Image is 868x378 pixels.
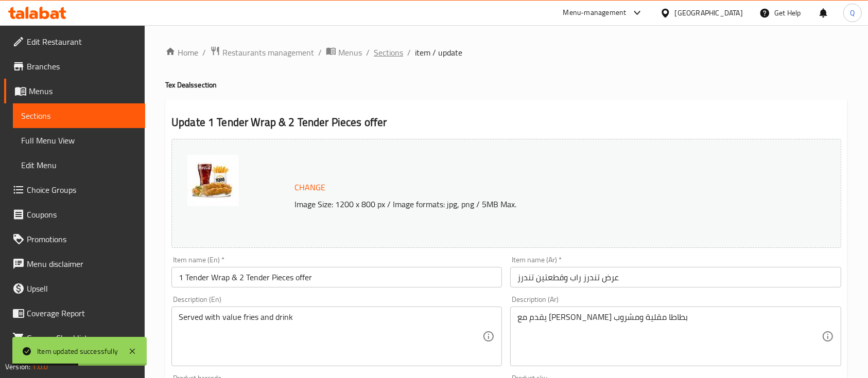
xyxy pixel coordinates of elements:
input: Enter name Ar [510,267,841,287]
a: Grocery Checklist [4,326,145,350]
div: Menu-management [563,7,627,19]
li: / [366,46,370,59]
span: item / update [415,46,462,59]
textarea: يقدم مع [PERSON_NAME] بطاطا مقلية ومشروب [517,312,821,361]
span: Menus [29,85,137,97]
span: Edit Menu [21,159,137,171]
span: Restaurants management [222,46,314,59]
h4: Tex Deals section [165,80,847,90]
li: / [407,46,411,59]
a: Menus [326,46,362,59]
span: Change [294,180,325,195]
span: Edit Restaurant [27,35,137,48]
span: Coupons [27,208,137,221]
span: Promotions [27,233,137,245]
span: Branches [27,60,137,73]
a: Promotions [4,227,145,251]
span: Sections [21,110,137,122]
span: Coverage Report [27,307,137,319]
span: Menu disclaimer [27,258,137,270]
a: Restaurants management [210,46,314,59]
span: Menus [338,46,362,59]
a: Menu disclaimer [4,251,145,276]
nav: breadcrumb [165,46,847,59]
span: Q [850,7,855,19]
div: Item updated successfully [37,346,118,357]
span: Upsell [27,282,137,295]
span: 1.0.0 [32,360,48,373]
a: Sections [374,46,403,59]
a: Menus [4,79,145,103]
a: Sections [13,103,145,128]
p: Image Size: 1200 x 800 px / Image formats: jpg, png / 5MB Max. [290,198,769,210]
span: Grocery Checklist [27,332,137,344]
a: Branches [4,54,145,79]
li: / [202,46,206,59]
a: Coupons [4,202,145,227]
textarea: Served with value fries and drink [179,312,482,361]
span: Full Menu View [21,134,137,147]
div: [GEOGRAPHIC_DATA] [675,7,743,19]
a: Upsell [4,276,145,301]
input: Enter name En [171,267,502,287]
a: Full Menu View [13,128,145,153]
a: Home [165,46,198,59]
a: Choice Groups [4,177,145,202]
button: Change [290,177,329,198]
a: Coverage Report [4,301,145,326]
span: Choice Groups [27,184,137,196]
h2: Update 1 Tender Wrap & 2 Tender Pieces offer [171,115,841,130]
span: Version: [5,360,30,373]
img: 1_Tender_Wrap_And_2_Tende638589589939714919.jpeg [187,155,239,206]
li: / [318,46,322,59]
a: Edit Menu [13,153,145,177]
a: Edit Restaurant [4,29,145,54]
